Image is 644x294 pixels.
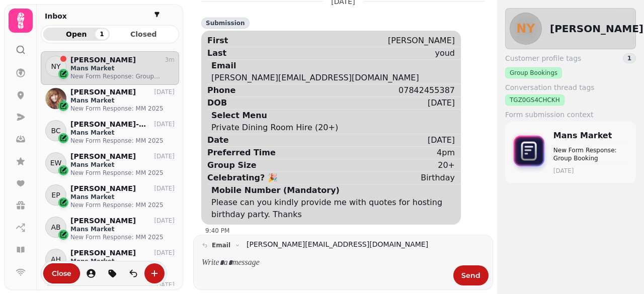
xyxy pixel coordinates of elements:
[211,72,419,84] div: [PERSON_NAME][EMAIL_ADDRESS][DOMAIN_NAME]
[211,110,267,122] div: Select Menu
[211,184,340,197] div: Mobile Number (Mandatory)
[553,146,628,162] p: New Form Response: Group Booking
[70,64,175,72] p: Mans Market
[51,31,102,38] span: Open
[95,29,108,40] div: 1
[111,28,177,41] button: Closed
[435,47,455,59] div: youd
[398,84,455,96] div: 07842455387
[70,225,175,233] p: Mans Market
[119,31,169,38] span: Closed
[123,263,143,283] button: is-read
[623,53,636,63] div: 1
[70,105,175,113] p: New Form Response: MM 2025
[154,217,175,225] p: [DATE]
[154,152,175,160] p: [DATE]
[45,88,66,109] img: Jessica Petch
[154,120,175,128] p: [DATE]
[438,159,455,171] div: 20+
[165,56,175,64] p: 3m
[70,88,136,96] p: [PERSON_NAME]
[51,222,60,232] span: AB
[154,249,175,257] p: [DATE]
[207,172,278,184] div: Celebrating? 🎉
[553,130,628,142] p: Mans Market
[388,35,455,47] div: [PERSON_NAME]
[70,161,175,169] p: Mans Market
[154,88,175,96] p: [DATE]
[428,134,455,146] div: [DATE]
[70,201,175,209] p: New Form Response: MM 2025
[207,47,226,59] div: Last
[211,122,338,134] div: Private Dining Room Hire (20+)
[207,134,229,146] div: Date
[45,11,67,21] h2: Inbox
[51,190,60,200] span: EP
[437,147,455,159] div: 4pm
[43,263,80,283] button: Close
[70,184,136,193] p: [PERSON_NAME]
[70,129,175,137] p: Mans Market
[70,193,175,201] p: Mans Market
[70,257,175,265] p: Mans Market
[505,110,636,120] label: Form submission context
[70,249,136,257] p: [PERSON_NAME]
[70,72,175,80] p: New Form Response: Group Booking
[41,51,179,286] div: grid
[70,233,175,241] p: New Form Response: MM 2025
[207,35,228,47] div: First
[70,120,148,129] p: [PERSON_NAME]-Hockey
[211,60,236,72] div: Email
[505,94,565,106] div: TGZ0GS4CHCKH
[198,239,245,251] button: email
[52,270,71,277] span: Close
[550,22,643,36] h2: [PERSON_NAME]
[461,272,480,279] span: Send
[505,67,562,78] div: Group Bookings
[50,158,62,168] span: EW
[201,18,250,29] div: Submission
[102,263,122,283] button: tag-thread
[70,96,175,105] p: Mans Market
[151,9,163,21] button: filter
[207,147,276,159] div: Preferred Time
[51,254,61,264] span: AH
[51,61,60,71] span: NY
[43,28,110,41] button: Open1
[247,239,428,250] a: [PERSON_NAME][EMAIL_ADDRESS][DOMAIN_NAME]
[505,82,636,92] label: Conversation thread tags
[553,167,628,175] time: [DATE]
[453,265,489,285] button: Send
[505,53,581,63] span: Customer profile tags
[211,197,455,221] div: Please can you kindly provide me with quotes for hosting birthday party. Thanks
[154,184,175,192] p: [DATE]
[144,263,165,283] button: create-convo
[51,126,60,136] span: BC
[516,23,535,35] span: NY
[70,169,175,177] p: New Form Response: MM 2025
[70,137,175,145] p: New Form Response: MM 2025
[205,227,461,235] div: 9:40 PM
[70,56,136,64] p: [PERSON_NAME]
[207,159,257,171] div: Group Size
[428,97,455,109] div: [DATE]
[509,131,549,173] img: form-icon
[207,97,227,109] div: DOB
[207,84,235,96] div: Phone
[70,152,136,161] p: [PERSON_NAME]
[70,217,136,225] p: [PERSON_NAME]
[421,172,455,184] div: Birthday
